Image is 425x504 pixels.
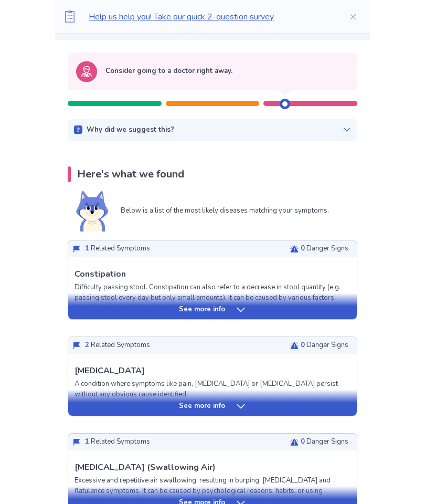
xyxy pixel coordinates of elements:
p: Help us help you! Take our quick 2-question survey [89,10,332,23]
span: 0 [301,340,305,350]
p: See more info [179,401,225,412]
span: 1 [85,437,89,446]
p: Related Symptoms [85,437,150,447]
p: See more info [179,304,225,315]
p: [MEDICAL_DATA] (Swallowing Air) [75,461,216,474]
p: Difficulty passing stool. Constipation can also refer to a decrease in stool quantity (e.g. passi... [75,282,350,313]
p: Danger Signs [301,244,348,254]
p: Related Symptoms [85,340,150,351]
p: A condition where symptoms like pain, [MEDICAL_DATA] or [MEDICAL_DATA] persist without any obviou... [75,379,350,400]
p: Here's what we found [77,166,184,182]
span: 2 [85,340,89,350]
span: 0 [301,437,305,446]
p: Why did we suggest this? [87,125,174,135]
p: Constipation [75,268,126,280]
p: Danger Signs [301,437,348,447]
span: 1 [85,244,89,253]
p: Danger Signs [301,340,348,351]
p: Below is a list of the most likely diseases matching your symptoms. [121,206,329,216]
p: Related Symptoms [85,244,150,254]
span: 0 [301,244,305,253]
p: [MEDICAL_DATA] [75,364,145,377]
p: Consider going to a doctor right away. [105,66,232,77]
img: Shiba [76,191,108,232]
